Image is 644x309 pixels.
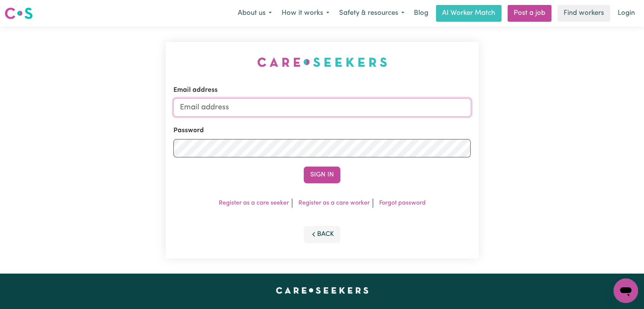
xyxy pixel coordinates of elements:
[233,5,277,21] button: About us
[173,85,218,95] label: Email address
[508,5,551,22] a: Post a job
[557,5,610,22] a: Find workers
[334,5,409,21] button: Safety & resources
[5,6,33,20] img: Careseekers logo
[173,98,471,117] input: Email address
[304,226,340,243] button: Back
[173,126,204,136] label: Password
[5,5,33,22] a: Careseekers logo
[409,5,433,22] a: Blog
[298,200,370,206] a: Register as a care worker
[614,279,638,303] iframe: Button to launch messaging window
[379,200,426,206] a: Forgot password
[436,5,501,22] a: AI Worker Match
[277,5,334,21] button: How it works
[304,167,340,183] button: Sign In
[219,200,289,206] a: Register as a care seeker
[276,287,368,293] a: Careseekers home page
[613,5,639,22] a: Login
